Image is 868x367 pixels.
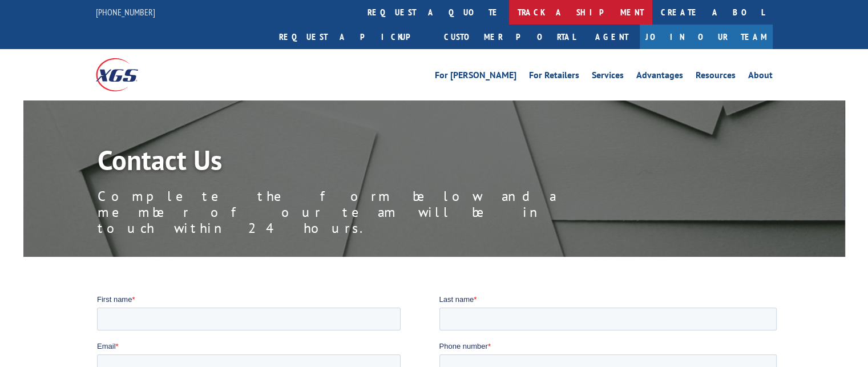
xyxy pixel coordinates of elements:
[271,25,435,49] a: Request a pickup
[96,6,155,18] a: [PHONE_NUMBER]
[584,25,640,49] a: Agent
[342,48,391,57] span: Phone number
[636,71,683,83] a: Advantages
[529,71,579,83] a: For Retailers
[356,113,411,122] span: Contact by Email
[435,25,584,49] a: Customer Portal
[98,146,611,179] h1: Contact Us
[696,71,736,83] a: Resources
[356,128,414,137] span: Contact by Phone
[345,128,353,135] input: Contact by Phone
[640,25,773,49] a: Join Our Team
[748,71,773,83] a: About
[435,71,516,83] a: For [PERSON_NAME]
[342,1,377,10] span: Last name
[98,188,611,236] p: Complete the form below and a member of our team will be in touch within 24 hours.
[345,112,353,120] input: Contact by Email
[342,95,406,103] span: Contact Preference
[592,71,624,83] a: Services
